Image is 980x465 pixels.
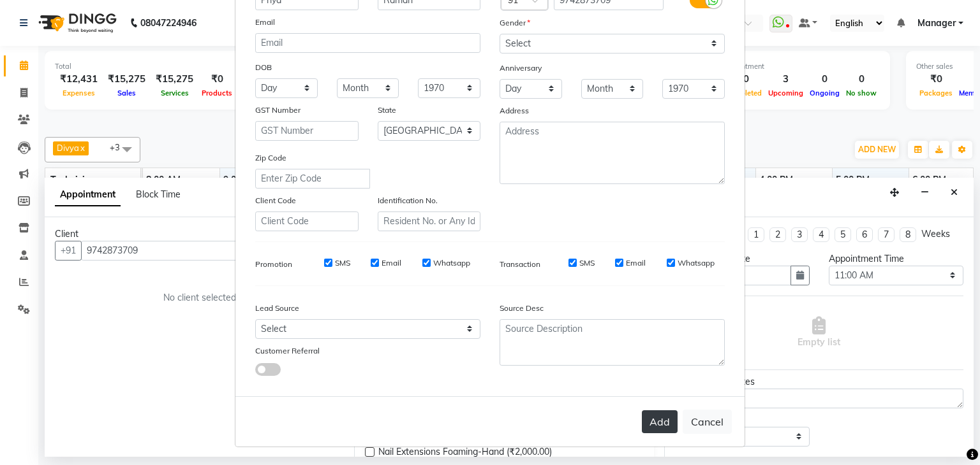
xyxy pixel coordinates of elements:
[255,195,296,206] label: Client Code
[335,257,350,269] label: SMS
[255,152,286,164] label: Zip Code
[626,257,646,269] label: Email
[500,17,530,29] label: Gender
[382,257,401,269] label: Email
[255,104,301,116] label: GST Number
[255,211,359,231] input: Client Code
[255,345,320,357] label: Customer Referral
[500,259,540,270] label: Transaction
[500,105,529,117] label: Address
[500,62,542,74] label: Anniversary
[255,259,292,270] label: Promotion
[500,303,544,314] label: Source Desc
[255,33,480,53] input: Email
[642,410,678,433] button: Add
[678,257,715,269] label: Whatsapp
[255,169,370,189] input: Enter Zip Code
[378,211,481,231] input: Resident No. or Any Id
[683,410,732,434] button: Cancel
[378,104,396,116] label: State
[433,257,470,269] label: Whatsapp
[255,62,272,73] label: DOB
[378,195,438,206] label: Identification No.
[255,17,275,28] label: Email
[255,303,299,314] label: Lead Source
[579,257,595,269] label: SMS
[255,121,359,141] input: GST Number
